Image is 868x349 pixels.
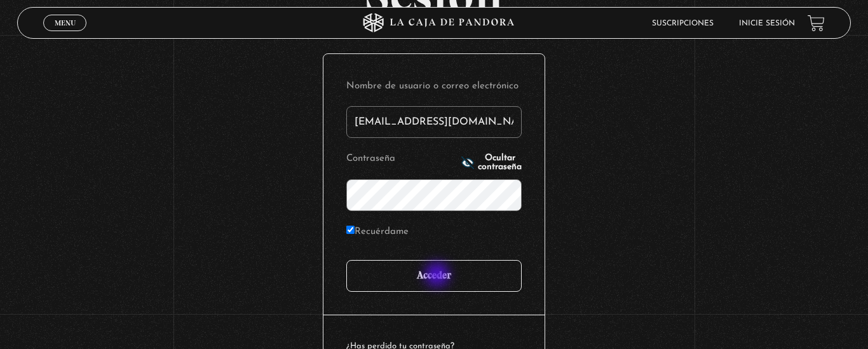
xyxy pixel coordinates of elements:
button: Ocultar contraseña [461,154,522,172]
span: Menu [55,19,76,27]
input: Recuérdame [346,226,355,234]
a: View your shopping cart [808,14,825,31]
label: Nombre de usuario o correo electrónico [346,77,522,97]
span: Ocultar contraseña [478,154,522,172]
a: Inicie sesión [739,20,795,27]
input: Acceder [346,260,522,292]
span: Cerrar [50,30,80,39]
label: Contraseña [346,149,458,169]
a: Suscripciones [652,20,714,27]
label: Recuérdame [346,222,409,242]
